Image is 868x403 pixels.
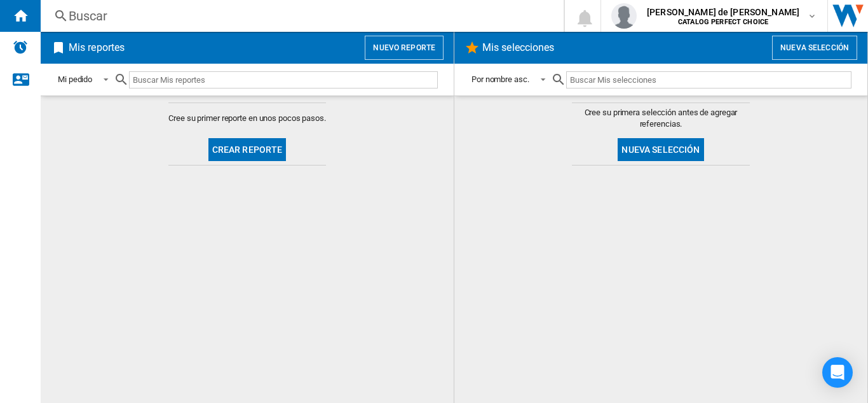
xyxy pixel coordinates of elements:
[58,74,92,84] div: Mi pedido
[13,39,28,55] img: alerts-logo.svg
[822,357,853,388] div: Open Intercom Messenger
[69,7,531,25] div: Buscar
[611,3,637,29] img: profile.jpg
[471,74,529,84] div: Por nombre asc.
[678,18,768,26] b: CATALOG PERFECT CHOICE
[566,71,851,88] input: Buscar Mis selecciones
[572,107,750,130] span: Cree su primera selección antes de agregar referencias.
[168,113,326,124] span: Cree su primer reporte en unos pocos pasos.
[647,6,799,18] span: [PERSON_NAME] de [PERSON_NAME]
[480,36,557,60] h2: Mis selecciones
[618,138,703,161] button: Nueva selección
[772,36,857,60] button: Nueva selección
[66,36,127,60] h2: Mis reportes
[208,138,287,161] button: Crear reporte
[365,36,444,60] button: Nuevo reporte
[129,71,438,88] input: Buscar Mis reportes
